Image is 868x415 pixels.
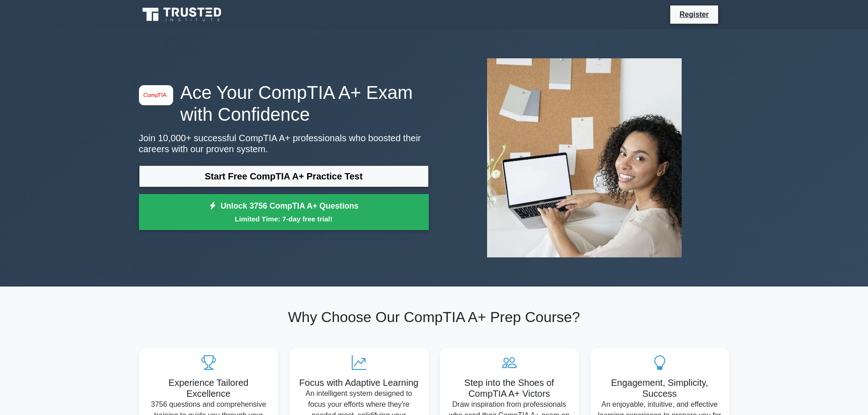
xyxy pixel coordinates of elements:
[139,194,429,231] a: Unlock 3756 CompTIA A+ QuestionsLimited Time: 7-day free trial!
[139,308,729,326] h2: Why Choose Our CompTIA A+ Prep Course?
[674,9,714,20] a: Register
[139,133,429,154] p: Join 10,000+ successful CompTIA A+ professionals who boosted their careers with our proven system.
[139,165,429,187] a: Start Free CompTIA A+ Practice Test
[447,377,572,399] h5: Step into the Shoes of CompTIA A+ Victors
[297,377,421,388] h5: Focus with Adaptive Learning
[139,82,429,125] h1: Ace Your CompTIA A+ Exam with Confidence
[597,377,722,399] h5: Engagement, Simplicity, Success
[146,377,271,399] h5: Experience Tailored Excellence
[150,214,417,224] small: Limited Time: 7-day free trial!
